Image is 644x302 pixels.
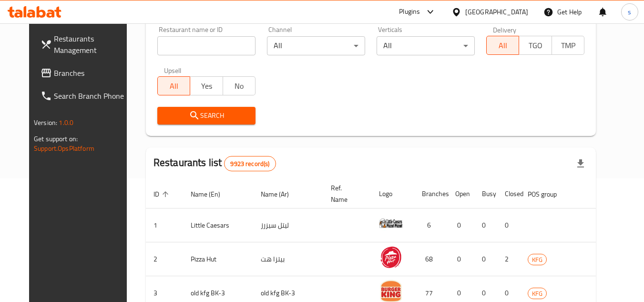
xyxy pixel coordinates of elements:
[223,76,256,95] button: No
[59,116,73,129] span: 1.0.0
[157,107,256,125] button: Search
[225,159,275,168] span: 9923 record(s)
[331,182,360,205] span: Ref. Name
[190,76,223,95] button: Yes
[165,110,248,122] span: Search
[497,242,520,276] td: 2
[497,179,520,208] th: Closed
[379,245,403,269] img: Pizza Hut
[34,133,78,145] span: Get support on:
[183,242,253,276] td: Pizza Hut
[253,208,323,242] td: ليتل سيزرز
[33,62,137,84] a: Branches
[146,208,183,242] td: 1
[448,208,474,242] td: 0
[528,254,546,265] span: KFG
[474,208,497,242] td: 0
[162,79,186,93] span: All
[153,156,276,171] h2: Restaurants list
[191,188,233,200] span: Name (En)
[379,211,403,235] img: Little Caesars
[399,6,420,18] div: Plugins
[497,208,520,242] td: 0
[371,179,414,208] th: Logo
[164,67,182,73] label: Upsell
[414,179,448,208] th: Branches
[54,33,129,56] span: Restaurants Management
[146,242,183,276] td: 2
[448,179,474,208] th: Open
[528,288,546,299] span: KFG
[34,116,57,129] span: Version:
[224,156,276,171] div: Total records count
[519,36,552,55] button: TGO
[194,79,219,93] span: Yes
[54,90,129,102] span: Search Branch Phone
[486,36,519,55] button: All
[267,36,365,55] div: All
[54,67,129,79] span: Branches
[253,242,323,276] td: بيتزا هت
[628,7,631,17] span: s
[552,36,584,55] button: TMP
[183,208,253,242] td: Little Caesars
[227,79,252,93] span: No
[414,208,448,242] td: 6
[34,142,94,155] a: Support.OpsPlatform
[569,152,592,175] div: Export file
[491,39,515,52] span: All
[528,188,569,200] span: POS group
[474,242,497,276] td: 0
[474,179,497,208] th: Busy
[33,84,137,107] a: Search Branch Phone
[465,7,528,17] div: [GEOGRAPHIC_DATA]
[448,242,474,276] td: 0
[33,27,137,62] a: Restaurants Management
[377,36,475,55] div: All
[157,36,256,55] input: Search for restaurant name or ID..
[261,188,301,200] span: Name (Ar)
[556,39,581,52] span: TMP
[493,26,517,33] label: Delivery
[153,188,172,200] span: ID
[523,39,548,52] span: TGO
[157,76,190,95] button: All
[414,242,448,276] td: 68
